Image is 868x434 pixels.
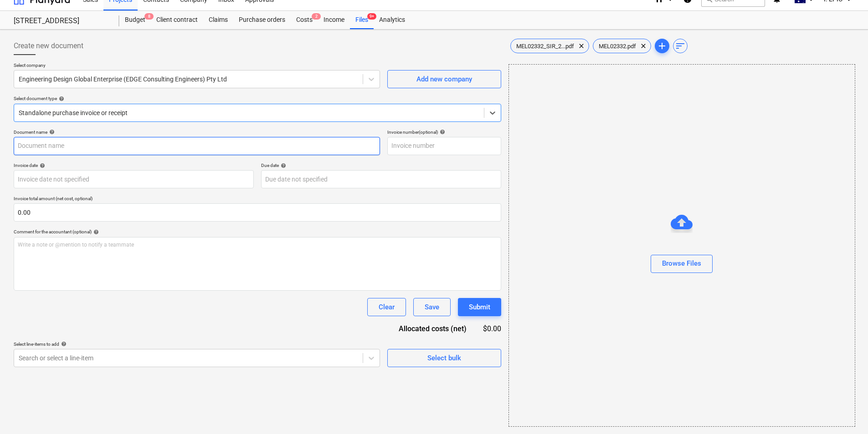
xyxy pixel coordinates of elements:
span: help [59,341,67,347]
span: Create new document [14,40,83,51]
button: Add new company [387,70,501,88]
div: Submit [469,301,490,313]
div: Browse Files [662,257,701,269]
div: Document name [14,129,380,135]
div: Budget [119,11,151,29]
span: help [47,129,55,135]
input: Due date not specified [261,170,501,188]
button: Submit [458,298,501,316]
div: Save [425,301,439,313]
span: help [279,163,286,168]
input: Document name [14,137,380,155]
div: Clear [379,301,395,313]
div: Files [350,11,374,29]
a: Budget8 [119,11,151,29]
p: Invoice total amount (net cost, optional) [14,196,501,203]
div: Select bulk [427,352,461,364]
span: help [57,96,64,101]
span: help [438,129,445,135]
span: help [38,163,45,168]
div: Invoice date [14,162,254,168]
input: Invoice date not specified [14,170,254,188]
button: Clear [367,298,406,316]
div: Allocated costs (net) [383,323,481,334]
a: Client contract [151,11,203,29]
input: Invoice total amount (net cost, optional) [14,203,501,222]
div: Browse Files [508,64,855,427]
a: Files9+ [350,11,374,29]
span: clear [638,40,649,51]
div: [STREET_ADDRESS] [14,16,108,26]
a: Claims [203,11,233,29]
button: Save [413,298,451,316]
a: Income [318,11,350,29]
p: Select company [14,62,380,70]
a: Analytics [374,11,411,29]
span: sort [675,40,686,51]
div: Invoice number (optional) [387,129,501,135]
input: Invoice number [387,137,501,155]
span: 9+ [367,13,376,20]
span: clear [576,40,587,51]
span: MEL02332.pdf [593,43,642,50]
div: $0.00 [481,323,501,334]
div: MEL02332_SIR_2...pdf [510,39,589,53]
iframe: Chat Widget [822,390,868,434]
span: 8 [144,13,154,20]
span: help [92,229,99,235]
div: Select line-items to add [14,341,380,347]
span: add [657,40,668,51]
span: MEL02332_SIR_2...pdf [511,43,580,50]
div: MEL02332.pdf [593,39,651,53]
button: Select bulk [387,349,501,367]
div: Add new company [416,73,472,85]
div: Costs [291,11,318,29]
span: 2 [312,13,321,20]
a: Purchase orders [233,11,291,29]
a: Costs2 [291,11,318,29]
button: Browse Files [651,255,713,273]
div: Due date [261,162,501,168]
div: Select document type [14,96,501,101]
div: Comment for the accountant (optional) [14,229,501,235]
